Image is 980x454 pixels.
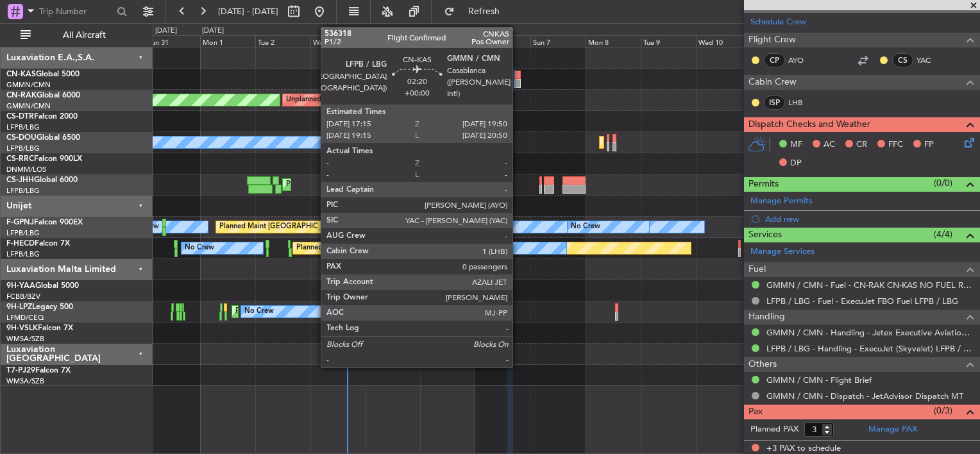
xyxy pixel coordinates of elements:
span: T7-PJ29 [6,367,35,374]
a: GMMN / CMN - Flight Brief [766,374,872,385]
div: Wed 10 [696,35,751,47]
div: [DATE] [155,26,177,37]
a: CS-RRCFalcon 900LX [6,155,82,163]
a: LFPB / LBG - Handling - ExecuJet (Skyvalet) LFPB / LBG [766,343,974,354]
div: No Crew [571,217,600,237]
div: Mon 8 [586,35,641,47]
div: Sat 6 [475,35,530,47]
span: FFC [888,139,903,151]
a: LFPB/LBG [6,144,40,153]
span: F-HECD [6,240,35,248]
input: Trip Number [39,2,113,21]
div: Add new [765,214,974,224]
a: LFPB/LBG [6,186,40,196]
span: CS-DOU [6,134,37,142]
span: Flight Crew [748,33,796,47]
div: Thu 4 [366,35,421,47]
a: GMMN/CMN [6,101,51,111]
div: Planned Maint Nice ([GEOGRAPHIC_DATA]) [235,302,378,321]
a: GMMN / CMN - Fuel - CN-RAK CN-KAS NO FUEL REQUIRED GMMN / CMN [766,280,974,290]
a: CN-KASGlobal 5000 [6,71,80,78]
div: No Crew [339,239,368,258]
span: FP [924,139,934,151]
a: Manage Permits [750,195,813,208]
a: LFPB/LBG [6,122,40,132]
div: [DATE] [202,26,224,37]
a: 9H-YAAGlobal 5000 [6,282,79,290]
a: Manage Services [750,246,815,258]
span: F-GPNJ [6,219,34,226]
a: CS-JHHGlobal 6000 [6,176,78,184]
a: CN-RAKGlobal 6000 [6,92,80,99]
div: Planned Maint [GEOGRAPHIC_DATA] ([GEOGRAPHIC_DATA]) [296,239,498,258]
span: MF [790,139,802,151]
span: Cabin Crew [748,75,797,90]
div: Sun 31 [145,35,200,47]
span: CS-DTR [6,113,34,121]
span: CN-RAK [6,92,37,99]
a: GMMN / CMN - Dispatch - JetAdvisor Dispatch MT [766,391,963,401]
span: Dispatch Checks and Weather [748,117,870,132]
span: CN-KAS [6,71,36,78]
span: [DATE] - [DATE] [218,6,278,17]
span: DP [790,157,802,170]
label: Planned PAX [750,423,798,436]
a: 9H-LPZLegacy 500 [6,303,73,311]
a: 9H-VSLKFalcon 7X [6,324,73,332]
span: Fuel [748,262,766,277]
a: LFPB/LBG [6,228,40,238]
div: Wed 3 [310,35,366,47]
div: No Crew [244,302,274,321]
button: All Aircraft [14,25,139,46]
div: No Crew [185,239,214,258]
div: Unplanned Maint [GEOGRAPHIC_DATA] ([GEOGRAPHIC_DATA]) [286,90,497,110]
a: LHB [788,97,817,108]
a: DNMM/LOS [6,165,46,174]
a: CS-DTRFalcon 2000 [6,113,78,121]
div: Tue 9 [641,35,696,47]
button: Refresh [438,1,515,22]
a: LFMD/CEQ [6,313,44,323]
span: Permits [748,177,779,192]
span: Services [748,228,782,242]
a: FCBB/BZV [6,292,40,301]
span: CS-RRC [6,155,34,163]
a: WMSA/SZB [6,334,44,344]
span: AC [824,139,835,151]
div: Planned Maint [GEOGRAPHIC_DATA] ([GEOGRAPHIC_DATA]) [451,175,653,194]
div: ISP [764,96,785,110]
div: Planned Maint [GEOGRAPHIC_DATA] ([GEOGRAPHIC_DATA]) [286,175,488,194]
a: YAC [917,55,945,66]
span: 9H-YAA [6,282,35,290]
span: (4/4) [934,228,952,241]
a: GMMN / CMN - Handling - Jetex Executive Aviation [GEOGRAPHIC_DATA] GMMN / CMN [766,327,974,338]
span: (0/3) [934,404,952,417]
div: Mon 1 [200,35,255,47]
span: Refresh [457,7,511,16]
a: Manage PAX [868,423,917,436]
a: T7-PJ29Falcon 7X [6,367,71,374]
span: Others [748,357,777,372]
span: Handling [748,310,785,324]
a: LFPB / LBG - Fuel - ExecuJet FBO Fuel LFPB / LBG [766,296,958,307]
div: Planned Maint [GEOGRAPHIC_DATA] ([GEOGRAPHIC_DATA]) [219,217,421,237]
a: WMSA/SZB [6,376,44,386]
a: GMMN/CMN [6,80,51,90]
span: All Aircraft [33,31,135,40]
span: 9H-VSLK [6,324,38,332]
div: No Crew [423,217,453,237]
a: AYO [788,55,817,66]
span: (0/0) [934,176,952,190]
a: CS-DOUGlobal 6500 [6,134,80,142]
a: Schedule Crew [750,16,806,29]
a: F-GPNJFalcon 900EX [6,219,83,226]
span: CS-JHH [6,176,34,184]
div: Fri 5 [420,35,475,47]
div: Sun 7 [530,35,586,47]
span: CR [856,139,867,151]
div: Tue 2 [255,35,310,47]
a: LFPB/LBG [6,249,40,259]
span: Pax [748,405,763,419]
a: F-HECDFalcon 7X [6,240,70,248]
div: Planned Maint [GEOGRAPHIC_DATA] ([GEOGRAPHIC_DATA]) [603,133,805,152]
